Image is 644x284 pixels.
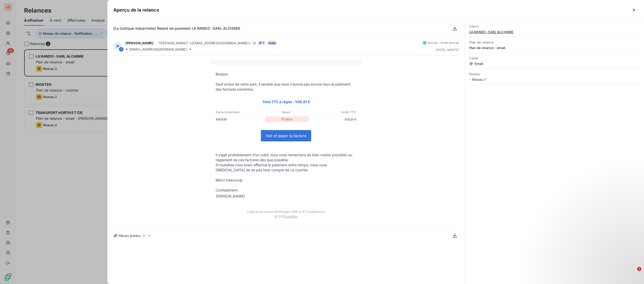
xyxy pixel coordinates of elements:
[436,48,459,51] span: [DATE] , le [DATE]
[469,24,640,28] span: Client
[129,47,187,51] span: [EMAIL_ADDRESS][DOMAIN_NAME]
[257,41,266,45] span: 1
[113,26,240,30] span: [La Celtique Industrielle] Retard de paiement LA RANDO -SARL ALCHIMIE
[216,110,262,114] p: Factures échues
[469,62,640,66] span: Email
[216,72,356,77] p: Bonjour
[637,267,641,271] span: 1
[469,46,640,50] span: Plan de relance - email
[216,117,263,122] p: 480639
[216,82,356,92] p: Sauf erreur de notre part, il semble que nous n’avons pas encore reçu le paiement des factures su...
[265,116,309,122] p: 10 jours
[469,56,640,60] span: Canal
[428,41,459,44] span: Succès - Email envoyé
[216,152,356,163] p: Il s’agit probablement d’un oubli, nous vous remercions de bien vouloir procéder au règlement de ...
[158,41,251,45] span: "[PERSON_NAME]" <[EMAIL_ADDRESS][DOMAIN_NAME]>
[263,110,309,114] p: Retard
[113,42,122,50] div: JB
[543,235,644,270] iframe: Intercom notifications message
[216,178,356,183] p: Merci beaucoup
[216,194,245,199] div: [PERSON_NAME]
[310,117,356,122] p: 508,61 €
[285,215,298,218] a: LeanPay
[267,41,277,45] span: Auto
[472,77,486,82] span: Niveau 1
[211,205,361,214] td: Logiciel de recouvrement pour PME et ETI ambitieuses
[118,234,141,238] span: Pièces jointes
[627,267,639,279] iframe: Intercom live chat
[216,188,356,193] p: Cordialement,
[216,163,356,173] p: Si toutefois vous aviez effectué le paiement entre temps, nous vous [MEDICAL_DATA] de ne pas teni...
[113,7,159,14] h5: Aperçu de la relance
[126,47,128,51] span: À
[142,233,146,238] span: 1
[211,214,361,223] td: © 2025
[469,30,640,34] span: LA RANDO -SARL ALCHIMIE
[310,110,356,114] p: Solde TTC
[469,40,640,44] span: Plan de relance
[155,42,156,45] span: -
[126,41,154,45] span: [PERSON_NAME]
[261,130,311,141] a: Voir et payer la facture
[469,72,640,76] span: Niveau
[216,99,356,105] p: Total TTC à régler : 508,61 €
